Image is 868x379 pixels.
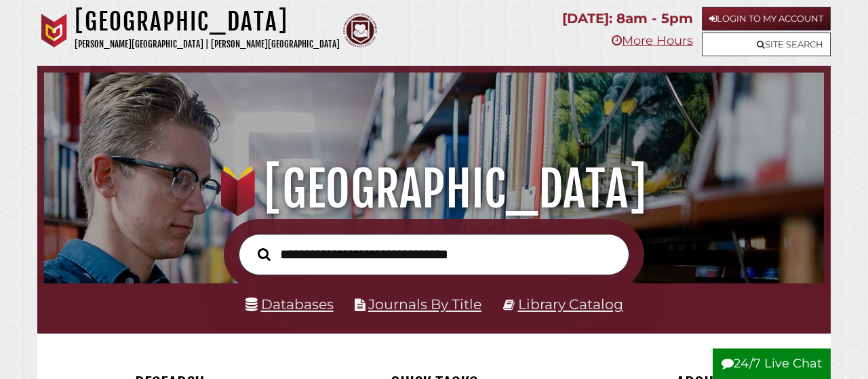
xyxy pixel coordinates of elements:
h1: [GEOGRAPHIC_DATA] [75,7,340,37]
p: [PERSON_NAME][GEOGRAPHIC_DATA] | [PERSON_NAME][GEOGRAPHIC_DATA] [75,37,340,52]
img: Calvin University [37,14,71,47]
a: Login to My Account [702,7,831,31]
a: Site Search [702,33,831,56]
i: Search [258,247,271,261]
button: Search [251,244,277,264]
a: More Hours [612,33,693,48]
h1: [GEOGRAPHIC_DATA] [57,159,811,219]
p: [DATE]: 8am - 5pm [562,7,693,31]
a: Journals By Title [368,296,481,313]
img: Calvin Theological Seminary [343,14,377,47]
a: Databases [245,296,334,313]
a: Library Catalog [518,296,623,313]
